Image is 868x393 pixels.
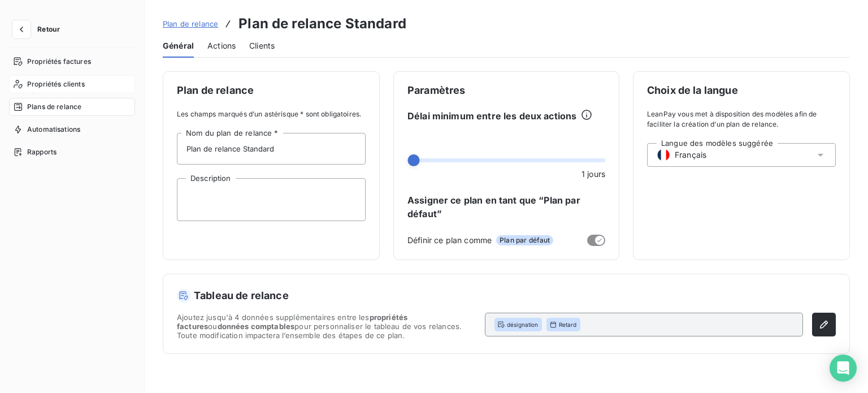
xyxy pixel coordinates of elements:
[581,168,605,180] span: 1 jours
[507,321,539,329] span: désignation
[27,147,57,157] span: Rapports
[9,20,69,38] button: Retour
[496,235,553,245] span: Plan par défaut
[9,53,135,71] a: Propriétés factures
[177,313,476,340] span: Ajoutez jusqu'à 4 données supplémentaires entre les ou pour personnaliser le tableau de vos relan...
[177,313,407,331] span: propriétés factures
[407,85,605,96] span: Paramètres
[830,355,857,382] div: Open Intercom Messenger
[647,85,836,96] span: Choix de la langue
[9,120,135,139] a: Automatisations
[163,18,218,29] a: Plan de relance
[163,19,218,28] span: Plan de relance
[27,57,91,67] span: Propriétés factures
[27,79,85,89] span: Propriétés clients
[27,102,81,112] span: Plans de relance
[647,109,836,129] span: LeanPay vous met à disposition des modèles afin de faciliter la création d’un plan de relance.
[177,85,366,96] span: Plan de relance
[177,109,366,119] span: Les champs marqués d’un astérisque * sont obligatoires.
[218,322,295,331] span: données comptables
[9,75,135,93] a: Propriétés clients
[559,321,577,329] span: Retard
[238,14,406,34] h3: Plan de relance Standard
[163,40,194,51] span: Général
[9,98,135,116] a: Plans de relance
[407,234,492,246] span: Définir ce plan comme
[177,133,366,165] input: placeholder
[675,149,706,161] span: Français
[249,40,275,51] span: Clients
[407,109,576,123] span: Délai minimum entre les deux actions
[177,288,836,304] h5: Tableau de relance
[37,26,60,33] span: Retour
[207,40,236,51] span: Actions
[27,124,80,135] span: Automatisations
[9,143,135,161] a: Rapports
[407,193,605,221] span: Assigner ce plan en tant que “Plan par défaut”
